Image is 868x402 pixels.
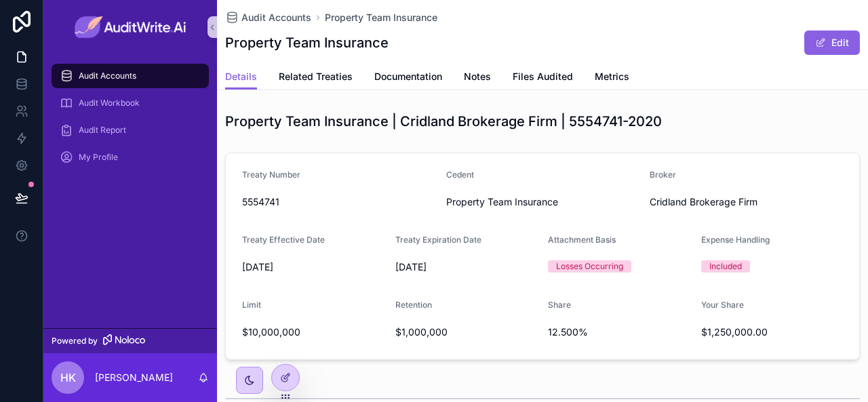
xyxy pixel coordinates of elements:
span: [DATE] [395,260,538,274]
span: Share [548,300,571,310]
h1: Property Team Insurance [225,33,389,52]
a: Audit Workbook [52,91,209,115]
img: App logo [75,16,186,38]
span: HK [60,369,76,386]
a: Files Audited [513,64,573,92]
a: Audit Report [52,118,209,142]
span: Metrics [595,70,629,83]
span: Audit Report [79,125,126,136]
h1: Property Team Insurance | Cridland Brokerage Firm | 5554741-2020 [225,112,662,131]
a: My Profile [52,145,209,169]
span: Details [225,70,257,83]
div: scrollable content [43,54,217,187]
a: Related Treaties [279,64,353,92]
button: Edit [804,31,860,55]
span: Property Team Insurance [446,195,639,209]
div: Losses Occurring [556,260,623,273]
span: Broker [650,169,676,180]
span: Retention [395,300,432,310]
span: Cridland Brokerage Firm [650,195,843,209]
span: $1,250,000.00 [701,325,844,339]
p: [PERSON_NAME] [95,371,173,384]
span: Powered by [52,336,98,346]
span: Expense Handling [701,235,770,245]
span: 12.500% [548,325,690,339]
span: Documentation [374,70,442,83]
span: Treaty Effective Date [242,235,325,245]
span: Files Audited [513,70,573,83]
span: Cedent [446,169,474,180]
span: Treaty Expiration Date [395,235,481,245]
span: $1,000,000 [395,325,538,339]
a: Details [225,64,257,90]
a: Audit Accounts [52,64,209,88]
a: Documentation [374,64,442,92]
span: Treaty Number [242,169,300,180]
span: Audit Workbook [79,98,140,108]
span: Related Treaties [279,70,353,83]
span: My Profile [79,152,118,163]
span: Notes [464,70,491,83]
div: Included [709,260,742,273]
span: Audit Accounts [79,71,136,81]
span: Limit [242,300,261,310]
a: Audit Accounts [225,11,311,24]
span: [DATE] [242,260,384,274]
span: 5554741 [242,195,435,209]
a: Powered by [43,328,217,353]
a: Metrics [595,64,629,92]
span: Attachment Basis [548,235,616,245]
span: Your Share [701,300,744,310]
span: Audit Accounts [241,11,311,24]
a: Property Team Insurance [325,11,437,24]
a: Notes [464,64,491,92]
span: $10,000,000 [242,325,384,339]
